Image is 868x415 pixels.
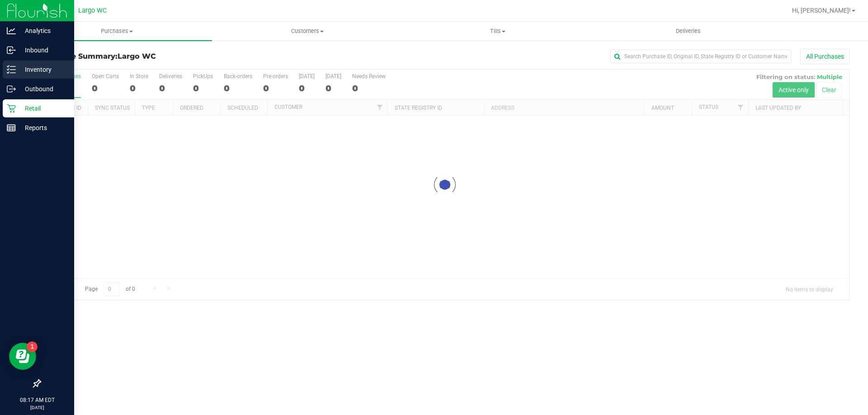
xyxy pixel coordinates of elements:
[16,25,70,36] p: Analytics
[4,396,70,404] p: 08:17 AM EDT
[212,22,402,41] a: Customers
[664,27,713,35] span: Deliveries
[22,27,212,35] span: Purchases
[212,27,402,35] span: Customers
[27,341,38,352] iframe: Resource center unread badge
[16,103,70,114] p: Retail
[7,123,16,132] inline-svg: Reports
[16,122,70,133] p: Reports
[16,84,70,94] p: Outbound
[78,7,107,14] span: Largo WC
[792,7,851,14] span: Hi, [PERSON_NAME]!
[22,22,212,41] a: Purchases
[402,22,593,41] a: Tills
[610,50,791,63] input: Search Purchase ID, Original ID, State Registry ID or Customer Name...
[403,27,592,35] span: Tills
[16,45,70,56] p: Inbound
[800,49,850,64] button: All Purchases
[118,52,156,61] span: Largo WC
[4,404,70,411] p: [DATE]
[7,84,16,93] inline-svg: Outbound
[7,46,16,55] inline-svg: Inbound
[7,104,16,113] inline-svg: Retail
[9,343,36,370] iframe: Resource center
[16,64,70,75] p: Inventory
[593,22,783,41] a: Deliveries
[40,52,310,61] h3: Purchase Summary:
[7,65,16,74] inline-svg: Inventory
[7,26,16,35] inline-svg: Analytics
